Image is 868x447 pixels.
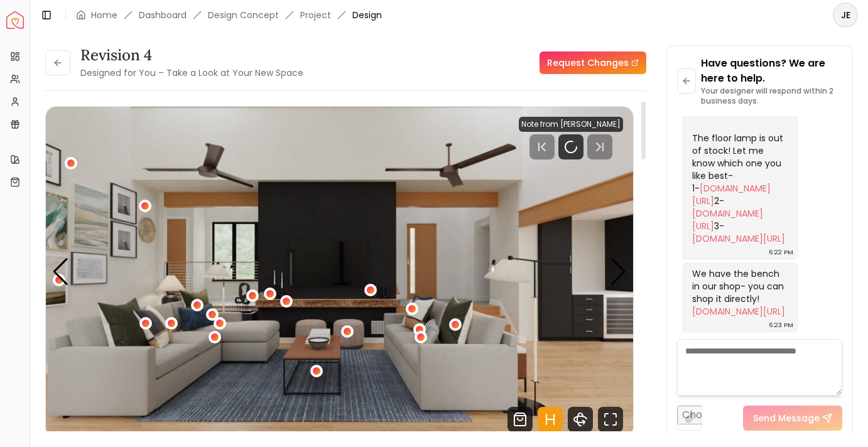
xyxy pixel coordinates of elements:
[46,107,633,437] div: 1 / 5
[76,9,382,21] nav: breadcrumb
[52,258,69,286] div: Previous slide
[568,407,593,432] svg: 360 View
[507,407,533,432] svg: Shop Products from this design
[769,319,793,331] div: 6:23 PM
[6,11,24,29] a: Spacejoy
[610,258,627,286] div: Next slide
[538,407,563,432] svg: Hotspots Toggle
[208,9,279,21] li: Design Concept
[598,407,623,432] svg: Fullscreen
[833,3,858,28] button: JE
[352,9,382,21] span: Design
[91,9,117,21] a: Home
[519,117,623,132] div: Note from [PERSON_NAME]
[6,11,24,29] img: Spacejoy Logo
[692,207,763,232] a: [DOMAIN_NAME][URL]
[692,305,785,318] a: [DOMAIN_NAME][URL]
[692,267,786,318] div: We have the bench in our shop- you can shop it directly!
[300,9,331,21] a: Project
[139,9,187,21] a: Dashboard
[834,4,857,26] span: JE
[46,107,633,437] div: Carousel
[80,67,303,79] small: Designed for You – Take a Look at Your New Space
[701,86,843,106] p: Your designer will respond within 2 business days.
[540,51,646,74] a: Request Changes
[46,107,633,437] img: Design Render 1
[692,232,785,245] a: [DOMAIN_NAME][URL]
[769,246,793,259] div: 6:22 PM
[80,45,303,65] h3: Revision 4
[701,56,843,86] p: Have questions? We are here to help.
[692,182,771,207] a: [DOMAIN_NAME][URL]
